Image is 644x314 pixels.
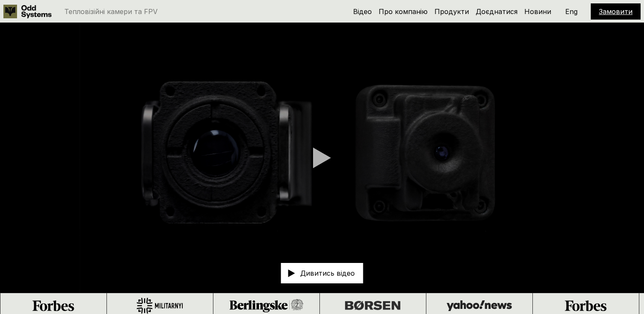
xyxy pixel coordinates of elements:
a: Замовити [599,7,632,16]
a: Про компанію [379,7,428,16]
a: Відео [353,7,372,16]
iframe: HelpCrunch [541,276,635,305]
a: Продукти [434,7,469,16]
a: Новини [524,7,551,16]
p: Дивитись відео [300,270,355,277]
a: Доєднатися [476,7,517,16]
p: Тепловізійні камери та FPV [64,8,158,15]
p: Eng [565,8,578,15]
